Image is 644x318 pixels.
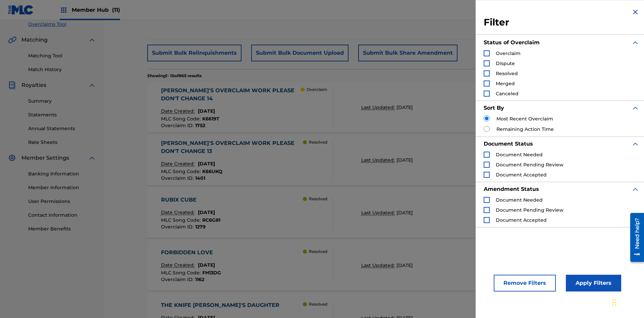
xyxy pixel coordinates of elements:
[60,6,68,14] img: Top Rightsholders
[161,175,195,181] span: Overclaim ID :
[496,152,543,158] span: Document Needed
[484,39,540,46] strong: Status of Overclaim
[28,98,96,105] a: Summary
[88,36,96,44] img: expand
[202,116,219,122] span: K6619T
[396,262,413,268] span: [DATE]
[8,154,16,162] img: Member Settings
[28,212,96,219] a: Contact Information
[566,275,621,291] button: Apply Filters
[195,122,205,128] span: 1752
[161,217,202,223] span: MLC Song Code :
[396,157,413,163] span: [DATE]
[496,81,515,87] span: Merged
[496,217,547,223] span: Document Accepted
[21,81,46,89] span: Royalties
[147,82,601,132] a: [PERSON_NAME]'S OVERCLAIM WORK PLEASE DON'T CHANGE 14Date Created:[DATE]MLC Song Code:K6619TOverc...
[28,125,96,132] a: Annual Statements
[309,139,327,145] p: Resolved
[28,111,96,118] a: Statements
[28,225,96,232] a: Member Benefits
[28,139,96,146] a: Rate Sheets
[161,196,220,204] div: RUBIX CUBE
[198,262,215,268] span: [DATE]
[147,135,601,185] a: [PERSON_NAME]'S OVERCLAIM WORK PLEASE DON'T CHANGE 13Date Created:[DATE]MLC Song Code:K66UKQOverc...
[494,275,556,291] button: Remove Filters
[631,8,639,16] img: close
[72,6,120,14] span: Member Hub
[161,276,195,282] span: Overclaim ID :
[88,154,96,162] img: expand
[147,73,202,79] p: Showing 1 - 10 of 865 results
[361,209,396,216] p: Last Updated:
[610,286,644,318] iframe: Chat Widget
[496,115,553,122] label: Most Recent Overclaim
[496,162,563,168] span: Document Pending Review
[8,36,16,44] img: Matching
[28,66,96,73] a: Match History
[28,198,96,205] a: User Permissions
[161,122,195,128] span: Overclaim ID :
[198,161,215,167] span: [DATE]
[484,141,533,147] strong: Document Status
[198,209,215,215] span: [DATE]
[195,276,204,282] span: 1162
[361,104,396,111] p: Last Updated:
[161,270,202,276] span: MLC Song Code :
[496,126,554,133] label: Remaining Action Time
[202,270,221,276] span: FH13DG
[631,39,639,47] img: expand
[251,45,348,61] button: Submit Bulk Document Upload
[161,87,301,103] div: [PERSON_NAME]'S OVERCLAIM WORK PLEASE DON'T CHANGE 14
[8,5,34,15] img: MLC Logo
[195,175,205,181] span: 1401
[631,185,639,193] img: expand
[202,217,220,223] span: RC6G81
[309,301,327,307] p: Resolved
[161,139,303,155] div: [PERSON_NAME]'S OVERCLAIM WORK PLEASE DON'T CHANGE 13
[612,293,616,313] div: Drag
[496,207,563,213] span: Document Pending Review
[202,168,222,174] span: K66UKQ
[147,45,241,61] button: Submit Bulk Relinquishments
[161,116,202,122] span: MLC Song Code :
[358,45,458,61] button: Submit Bulk Share Amendment
[28,21,96,28] a: Overclaims Tool
[161,209,196,216] p: Date Created:
[28,184,96,191] a: Member Information
[484,16,639,29] h3: Filter
[309,249,327,255] p: Resolved
[484,105,504,111] strong: Sort By
[309,196,327,202] p: Resolved
[496,91,519,97] span: Canceled
[161,168,202,174] span: MLC Song Code :
[496,60,515,66] span: Dispute
[496,172,547,178] span: Document Accepted
[496,70,518,76] span: Resolved
[21,154,69,162] span: Member Settings
[484,186,539,192] strong: Amendment Status
[161,224,195,230] span: Overclaim ID :
[631,140,639,148] img: expand
[361,262,396,269] p: Last Updated:
[361,157,396,164] p: Last Updated:
[161,160,196,167] p: Date Created:
[195,224,206,230] span: 1279
[307,87,327,93] p: Overclaim
[396,210,413,216] span: [DATE]
[396,104,413,110] span: [DATE]
[21,36,48,44] span: Matching
[161,262,196,269] p: Date Created:
[147,240,601,290] a: FORBIDDEN LOVEDate Created:[DATE]MLC Song Code:FH13DGOverclaim ID:1162 ResolvedLast Updated:[DATE...
[28,52,96,59] a: Matching Tool
[28,170,96,177] a: Banking Information
[161,249,221,257] div: FORBIDDEN LOVE
[147,188,601,238] a: RUBIX CUBEDate Created:[DATE]MLC Song Code:RC6G81Overclaim ID:1279 ResolvedLast Updated:[DATE]Sub...
[198,108,215,114] span: [DATE]
[88,81,96,89] img: expand
[112,7,120,13] span: (11)
[8,81,16,89] img: Royalties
